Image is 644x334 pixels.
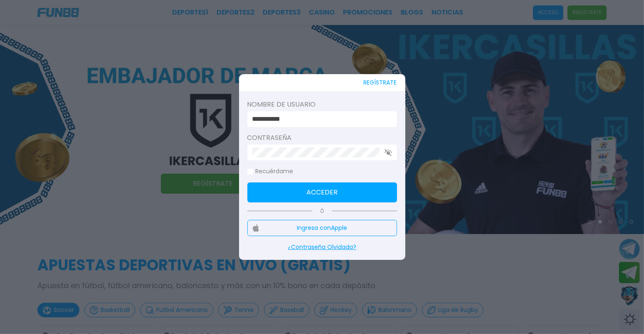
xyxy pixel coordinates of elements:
[247,133,397,143] label: Contraseña
[247,100,397,110] label: Nombre de usuario
[247,167,294,176] label: Recuérdame
[364,74,397,91] button: REGÍSTRATE
[247,243,397,252] p: ¿Contraseña Olvidada?
[247,220,397,236] button: Ingresa conApple
[247,182,397,202] button: Acceder
[247,207,397,215] p: Ó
